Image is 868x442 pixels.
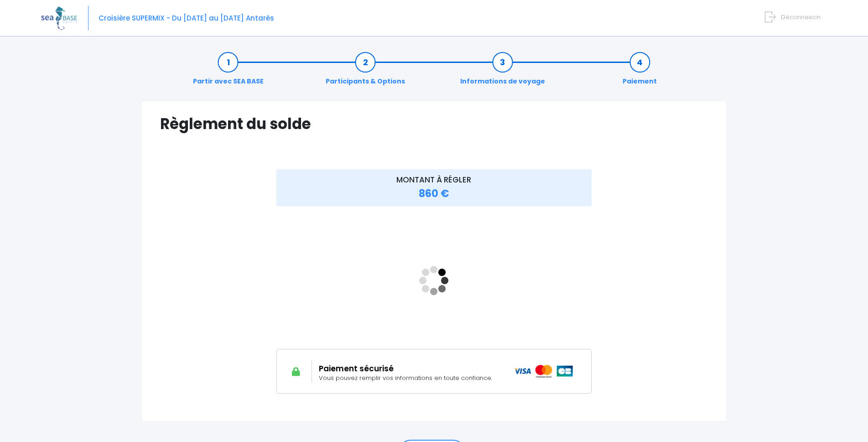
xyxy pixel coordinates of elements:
span: 860 € [419,187,449,201]
a: Informations de voyage [456,57,550,86]
a: Partir avec SEA BASE [188,57,268,86]
h2: Paiement sécurisé [319,364,500,373]
span: Croisière SUPERMIX - Du [DATE] au [DATE] Antarès [99,13,274,23]
span: Déconnexion [781,13,821,21]
span: MONTANT À RÉGLER [396,174,471,185]
h1: Règlement du solde [160,115,708,133]
iframe: <!-- //required --> [276,212,592,349]
img: icons_paiement_securise@2x.png [514,365,574,378]
a: Paiement [618,57,661,86]
span: Vous pouvez remplir vos informations en toute confiance. [319,374,492,382]
a: Participants & Options [321,57,410,86]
